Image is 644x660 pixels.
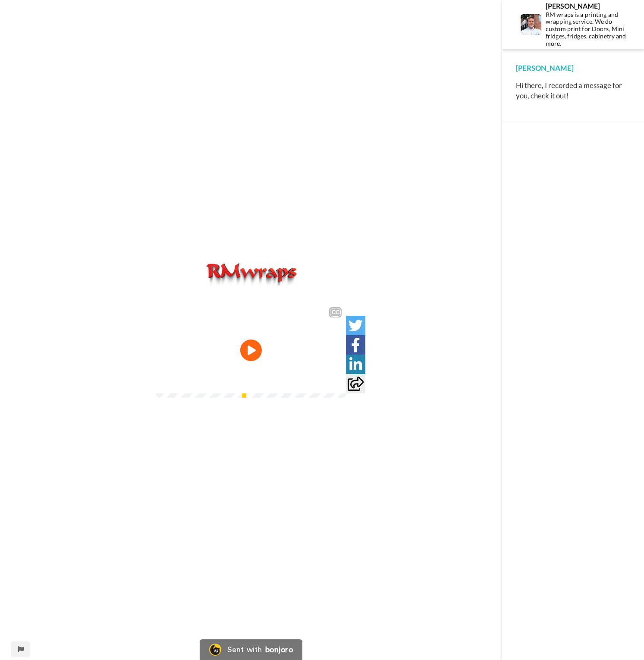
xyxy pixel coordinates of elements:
div: [PERSON_NAME] [516,63,630,73]
a: Bonjoro LogoSent withbonjoro [200,639,302,660]
span: 0:00 [162,424,177,434]
div: bonjoro [265,646,293,654]
div: CC [330,261,341,269]
div: Hi there, I recorded a message for you, check it out! [516,80,630,101]
span: / [179,424,182,434]
div: Sent with [227,646,262,654]
div: [PERSON_NAME] [546,2,630,10]
img: Bonjoro Logo [209,644,221,656]
span: 1:47 [184,424,199,434]
div: RM wraps is a printing and wrapping service. We do custom print for Doors, Mini fridges, fridges,... [546,11,630,47]
img: Profile Image [521,14,541,35]
img: Full screen [330,424,338,433]
img: 93fd56fa-86b7-4a5f-9a2e-e84db1127cfb [204,213,298,238]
